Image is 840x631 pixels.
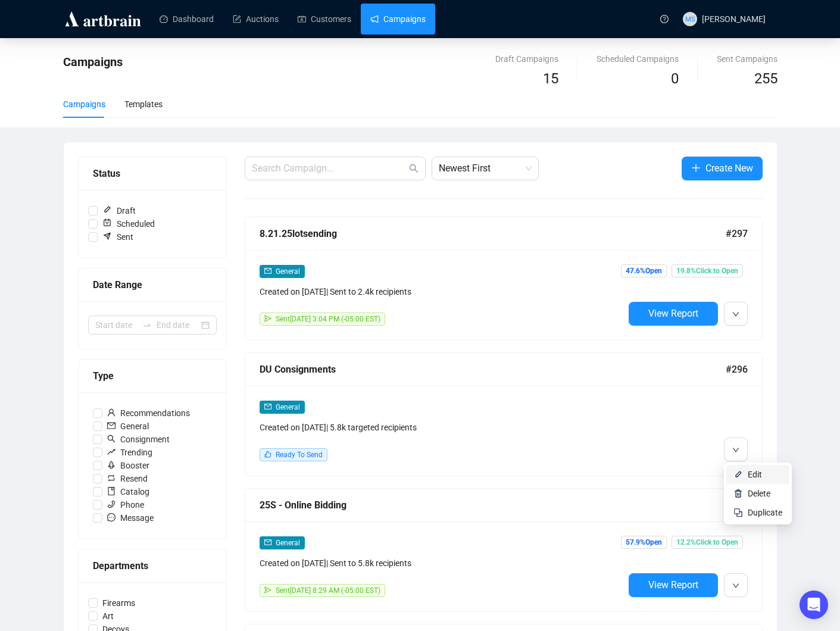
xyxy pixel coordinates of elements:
span: rocket [107,461,115,469]
div: Date Range [93,277,212,292]
div: Created on [DATE] | Sent to 2.4k recipients [260,285,624,298]
span: #297 [726,226,748,241]
span: send [264,586,271,593]
span: phone [107,500,115,508]
div: Sent Campaigns [717,52,777,65]
span: Sent [DATE] 3:04 PM (-05:00 EST) [276,315,380,323]
span: Campaigns [63,55,123,69]
span: book [107,487,115,495]
span: plus [691,163,701,173]
span: 57.9% Open [621,536,667,549]
span: [PERSON_NAME] [702,14,766,24]
span: search [409,164,419,173]
span: Trending [102,446,157,459]
div: Open Intercom Messenger [800,591,828,619]
input: Start date [95,318,138,332]
a: Dashboard [160,4,214,35]
span: Sent [98,230,138,243]
div: Draft Campaigns [495,52,558,65]
span: General [276,267,300,276]
a: 25S - Online Bidding#295mailGeneralCreated on [DATE]| Sent to 5.8k recipientssendSent[DATE] 8:29 ... [245,488,763,612]
span: retweet [107,474,115,482]
span: search [107,435,115,443]
span: mail [264,267,271,274]
span: Scheduled [98,217,160,230]
span: 47.6% Open [621,264,667,277]
span: 15 [543,70,558,87]
div: DU Consignments [260,362,726,377]
span: Message [102,511,158,524]
span: like [264,451,271,458]
a: DU Consignments#296mailGeneralCreated on [DATE]| 5.8k targeted recipientslikeReady To Send [245,352,763,476]
span: Consignment [102,433,174,446]
span: Newest First [439,157,532,180]
span: send [264,315,271,322]
span: Recommendations [102,407,195,420]
div: Campaigns [63,98,105,111]
span: View Report [648,579,698,591]
span: 19.8% Click to Open [672,264,743,277]
span: Resend [102,472,152,485]
input: End date [157,318,199,332]
a: Customers [298,4,351,35]
span: Art [98,610,118,623]
span: Create New [705,161,753,176]
span: mail [264,403,271,410]
span: down [732,446,739,454]
img: svg+xml;base64,PHN2ZyB4bWxucz0iaHR0cDovL3d3dy53My5vcmcvMjAwMC9zdmciIHdpZHRoPSIyNCIgaGVpZ2h0PSIyNC... [733,508,743,517]
div: Type [93,368,212,383]
span: Draft [98,204,140,217]
span: Booster [102,459,154,472]
img: logo [63,10,143,29]
span: user [107,408,115,417]
span: mail [264,539,271,546]
span: 0 [671,70,679,87]
span: message [107,513,115,521]
span: General [276,539,300,547]
span: Phone [102,498,149,511]
span: rise [107,448,115,456]
div: Status [93,166,212,181]
div: Templates [124,98,163,111]
div: 8.21.25lotsending [260,226,726,241]
span: to [142,320,152,330]
span: General [276,403,300,411]
img: svg+xml;base64,PHN2ZyB4bWxucz0iaHR0cDovL3d3dy53My5vcmcvMjAwMC9zdmciIHhtbG5zOnhsaW5rPSJodHRwOi8vd3... [733,470,743,479]
span: #296 [726,362,748,377]
img: svg+xml;base64,PHN2ZyB4bWxucz0iaHR0cDovL3d3dy53My5vcmcvMjAwMC9zdmciIHhtbG5zOnhsaW5rPSJodHRwOi8vd3... [733,489,743,498]
span: Sent [DATE] 8:29 AM (-05:00 EST) [276,586,380,595]
span: question-circle [660,15,669,23]
span: Duplicate [748,508,782,517]
span: down [732,311,739,318]
div: Scheduled Campaigns [597,52,679,65]
span: 255 [754,70,777,87]
div: Created on [DATE] | 5.8k targeted recipients [260,421,624,434]
span: down [732,582,739,589]
span: Edit [748,470,762,479]
span: Ready To Send [276,451,323,459]
span: Firearms [98,596,140,610]
span: General [102,420,154,433]
div: Created on [DATE] | Sent to 5.8k recipients [260,557,624,570]
input: Search Campaign... [252,161,407,176]
span: MS [685,14,695,24]
button: View Report [629,573,718,597]
span: Delete [748,489,770,498]
span: mail [107,421,115,430]
div: Departments [93,558,212,573]
a: 8.21.25lotsending#297mailGeneralCreated on [DATE]| Sent to 2.4k recipientssendSent[DATE] 3:04 PM ... [245,217,763,341]
span: Catalog [102,485,154,498]
span: swap-right [142,320,152,330]
button: View Report [629,302,718,326]
span: 12.2% Click to Open [672,536,743,549]
a: Auctions [233,4,279,35]
div: 25S - Online Bidding [260,498,726,513]
button: Create New [682,157,763,180]
span: View Report [648,308,698,319]
a: Campaigns [370,4,426,35]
